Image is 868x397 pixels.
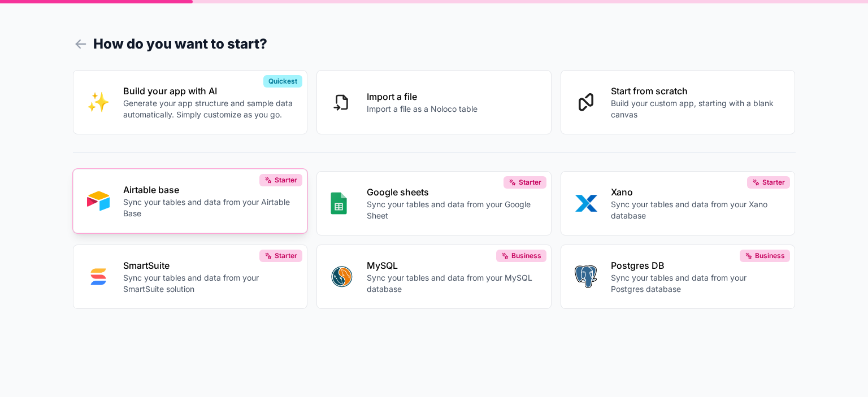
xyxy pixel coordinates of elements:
p: Build your app with AI [123,84,294,98]
img: INTERNAL_WITH_AI [87,91,110,114]
span: Business [511,251,541,260]
button: AIRTABLEAirtable baseSync your tables and data from your Airtable BaseStarter [73,169,308,233]
h1: How do you want to start? [73,34,796,54]
img: AIRTABLE [87,190,110,212]
span: Starter [275,176,297,185]
button: SMART_SUITESmartSuiteSync your tables and data from your SmartSuite solutionStarter [73,245,308,309]
span: Business [755,251,785,260]
img: MYSQL [331,265,353,288]
img: GOOGLE_SHEETS [331,192,347,215]
img: POSTGRES [575,265,597,288]
span: Starter [762,178,785,187]
p: SmartSuite [123,259,294,272]
p: Build your custom app, starting with a blank canvas [611,98,782,120]
p: Airtable base [123,183,294,197]
p: Generate your app structure and sample data automatically. Simply customize as you go. [123,98,294,120]
button: Import a fileImport a file as a Noloco table [316,70,552,134]
button: GOOGLE_SHEETSGoogle sheetsSync your tables and data from your Google SheetStarter [316,171,552,235]
p: Import a file [367,90,478,103]
p: Sync your tables and data from your MySQL database [367,272,537,295]
button: MYSQLMySQLSync your tables and data from your MySQL databaseBusiness [316,245,552,309]
button: INTERNAL_WITH_AIBuild your app with AIGenerate your app structure and sample data automatically. ... [73,70,308,134]
span: Starter [275,251,297,260]
p: Sync your tables and data from your SmartSuite solution [123,272,294,295]
span: Starter [519,178,541,187]
p: Start from scratch [611,84,782,98]
p: Sync your tables and data from your Google Sheet [367,199,537,221]
p: Sync your tables and data from your Airtable Base [123,197,294,219]
div: Quickest [263,75,302,88]
p: MySQL [367,259,537,272]
p: Sync your tables and data from your Xano database [611,199,782,221]
p: Xano [611,185,782,199]
img: SMART_SUITE [87,265,110,288]
p: Sync your tables and data from your Postgres database [611,272,782,295]
button: Start from scratchBuild your custom app, starting with a blank canvas [561,70,796,134]
p: Google sheets [367,185,537,199]
p: Postgres DB [611,259,782,272]
p: Import a file as a Noloco table [367,103,478,115]
img: XANO [575,192,597,215]
button: POSTGRESPostgres DBSync your tables and data from your Postgres databaseBusiness [561,245,796,309]
button: XANOXanoSync your tables and data from your Xano databaseStarter [561,171,796,235]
